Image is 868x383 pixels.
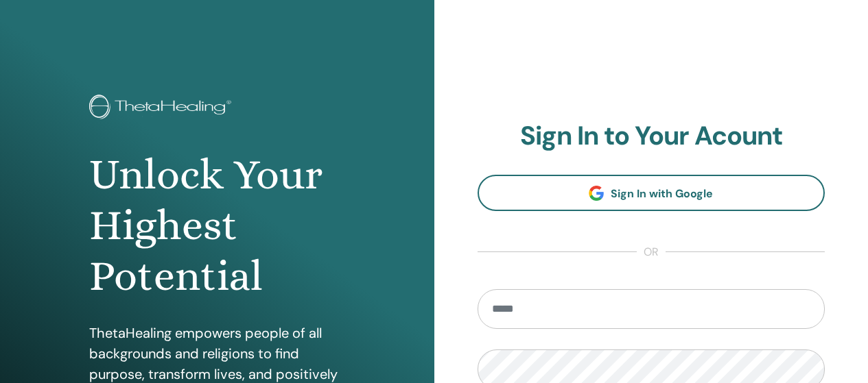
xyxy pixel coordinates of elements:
h1: Unlock Your Highest Potential [89,149,344,302]
span: Sign In with Google [611,186,713,201]
a: Sign In with Google [478,175,825,211]
h2: Sign In to Your Acount [478,121,825,152]
span: or [637,244,666,260]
